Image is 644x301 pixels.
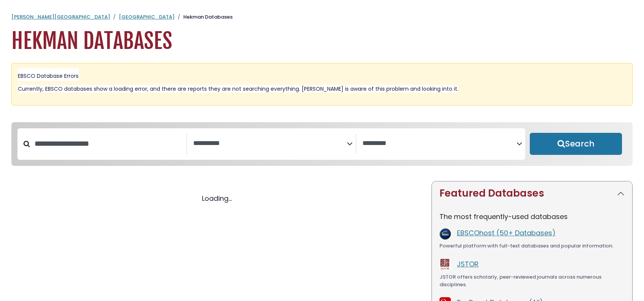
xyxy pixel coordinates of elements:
[18,72,79,80] span: EBSCO Database Errors
[11,193,422,203] div: Loading...
[457,259,479,269] a: JSTOR
[11,28,633,54] h1: Hekman Databases
[439,273,625,288] div: JSTOR offers scholarly, peer-reviewed journals across numerous disciplines.
[193,140,347,148] textarea: Search
[530,133,622,155] button: Submit for Search Results
[11,122,633,166] nav: Search filters
[119,13,175,20] a: [GEOGRAPHIC_DATA]
[457,228,556,238] a: EBSCOhost (50+ Databases)
[439,242,625,250] div: Powerful platform with full-text databases and popular information.
[11,13,633,21] nav: breadcrumb
[362,140,516,148] textarea: Search
[30,137,186,150] input: Search database by title or keyword
[11,13,110,20] a: [PERSON_NAME][GEOGRAPHIC_DATA]
[18,85,458,93] span: Currently, EBSCO databases show a loading error, and there are reports they are not searching eve...
[175,13,233,21] li: Hekman Databases
[432,181,632,205] button: Featured Databases
[439,211,625,222] p: The most frequently-used databases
